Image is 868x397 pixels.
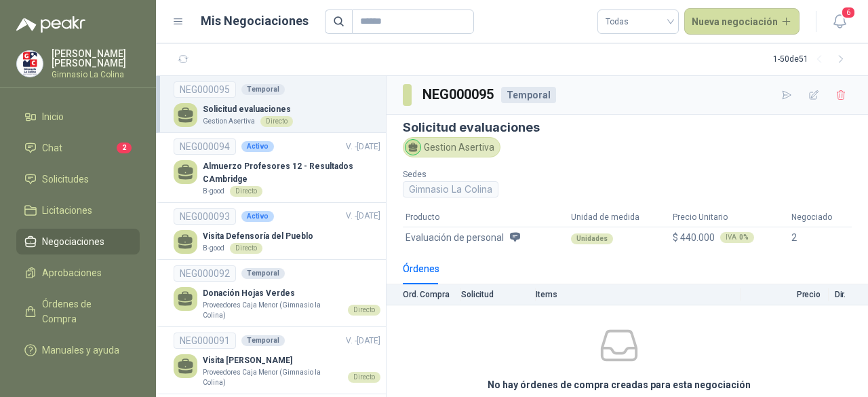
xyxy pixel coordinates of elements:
[422,84,496,105] h3: NEG000095
[117,143,132,153] span: 2
[536,284,741,305] th: Items
[461,284,536,305] th: Solicitud
[174,208,236,225] div: NEG000093
[203,103,293,116] p: Solicitud evaluaciones
[174,265,380,321] a: NEG000092TemporalDonación Hojas VerdesProveedores Caja Menor (Gimnasio la Colina)Directo
[42,109,64,124] span: Inicio
[346,211,380,221] span: V. - [DATE]
[829,284,868,305] th: Dir.
[174,333,380,388] a: NEG000091TemporalV. -[DATE] Visita [PERSON_NAME]Proveedores Caja Menor (Gimnasio la Colina)Directo
[42,172,89,187] span: Solicitudes
[346,336,380,345] span: V. - [DATE]
[403,168,622,181] p: Sedes
[606,12,671,32] span: Todas
[16,337,140,363] a: Manuales y ayuda
[203,354,380,367] p: Visita [PERSON_NAME]
[241,141,274,152] div: Activo
[741,284,829,305] th: Precio
[673,230,715,245] span: $ 440.000
[42,234,104,249] span: Negociaciones
[174,138,236,155] div: NEG000094
[42,203,92,218] span: Licitaciones
[488,377,751,392] h3: No hay órdenes de compra creadas para esta negociación
[406,230,504,245] span: Evaluación de personal
[203,116,255,127] p: Gestion Asertiva
[260,116,293,127] div: Directo
[230,186,262,197] div: Directo
[42,265,102,280] span: Aprobaciones
[739,234,749,241] b: 0 %
[16,16,85,33] img: Logo peakr
[174,138,380,197] a: NEG000094ActivoV. -[DATE] Almuerzo Profesores 12 - Resultados CAmbridgeB-goodDirecto
[403,137,500,157] div: Gestion Asertiva
[670,208,789,227] th: Precio Unitario
[203,367,342,388] p: Proveedores Caja Menor (Gimnasio la Colina)
[241,84,285,95] div: Temporal
[174,265,236,282] div: NEG000092
[241,268,285,279] div: Temporal
[403,181,498,197] div: Gimnasio La Colina
[16,260,140,286] a: Aprobaciones
[52,49,140,68] p: [PERSON_NAME] [PERSON_NAME]
[403,261,439,276] div: Órdenes
[348,372,380,383] div: Directo
[348,305,380,316] div: Directo
[16,135,140,161] a: Chat2
[174,81,380,127] a: NEG000095TemporalSolicitud evaluacionesGestion AsertivaDirecto
[17,51,43,77] img: Company Logo
[684,8,800,35] button: Nueva negociación
[241,335,285,346] div: Temporal
[203,160,380,186] p: Almuerzo Profesores 12 - Resultados CAmbridge
[42,140,62,155] span: Chat
[203,300,342,321] p: Proveedores Caja Menor (Gimnasio la Colina)
[16,166,140,192] a: Solicitudes
[42,297,127,326] span: Órdenes de Compra
[403,208,568,227] th: Producto
[346,142,380,151] span: V. - [DATE]
[241,211,274,222] div: Activo
[387,284,461,305] th: Ord. Compra
[203,243,224,254] p: B-good
[841,6,856,19] span: 6
[403,120,852,134] h3: Solicitud evaluaciones
[42,343,119,358] span: Manuales y ayuda
[174,81,236,98] div: NEG000095
[203,287,380,300] p: Donación Hojas Verdes
[174,208,380,254] a: NEG000093ActivoV. -[DATE] Visita Defensoría del PuebloB-goodDirecto
[789,208,852,227] th: Negociado
[720,232,754,243] div: IVA
[16,291,140,332] a: Órdenes de Compra
[16,104,140,130] a: Inicio
[501,87,556,103] div: Temporal
[201,12,309,31] h1: Mis Negociaciones
[827,10,852,34] button: 6
[52,71,140,79] p: Gimnasio La Colina
[230,243,262,254] div: Directo
[203,186,224,197] p: B-good
[16,229,140,254] a: Negociaciones
[16,197,140,223] a: Licitaciones
[571,233,613,244] div: Unidades
[174,333,236,349] div: NEG000091
[203,230,313,243] p: Visita Defensoría del Pueblo
[789,227,852,248] td: 2
[773,49,852,71] div: 1 - 50 de 51
[568,208,669,227] th: Unidad de medida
